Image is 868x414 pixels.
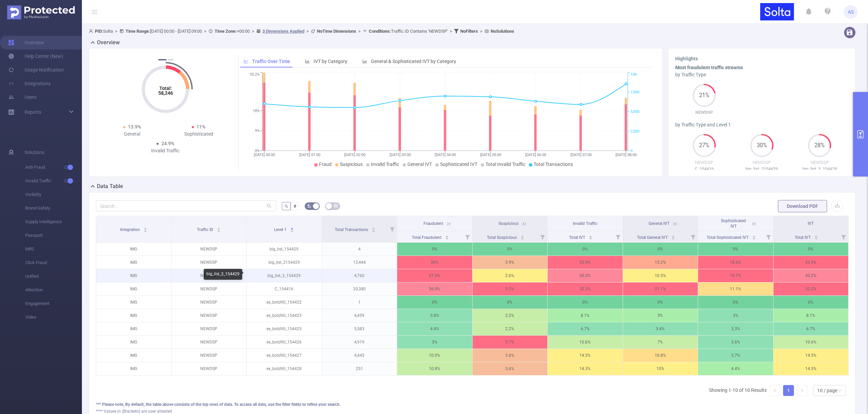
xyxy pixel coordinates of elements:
tspan: [DATE] 03:00 [390,153,411,157]
div: Sophisticated [165,131,232,138]
p: NEWDSP [172,362,247,375]
i: icon: caret-up [372,227,375,229]
tspan: Total: [159,86,172,91]
span: 24.9% [161,141,174,146]
i: icon: caret-down [143,229,147,231]
i: Filter menu [613,231,623,242]
i: Filter menu [538,231,547,242]
i: icon: bar-chart [362,59,367,64]
tspan: [DATE] 05:00 [480,153,501,157]
i: Filter menu [764,231,773,242]
div: Sort [520,234,524,239]
span: Total Suspicious [487,235,518,240]
p: 32.2% [548,282,623,295]
i: icon: user [89,29,95,33]
p: 4 [322,243,397,256]
p: NEWDSP [172,322,247,335]
span: IVT [808,221,814,226]
p: 4,459 [322,309,397,322]
tspan: 5,000 [631,110,639,114]
span: Total Transactions [534,162,573,167]
a: Reports [25,105,41,119]
p: 3.6% [473,349,548,362]
span: > [113,29,119,34]
p: 30.2% [548,269,623,282]
p: 5.8% [397,309,472,322]
b: Most fraudulent traffic streams [675,65,743,70]
p: 20,380 [322,282,397,295]
i: icon: caret-up [752,234,756,236]
p: 3.7% [698,349,773,362]
i: icon: caret-down [752,237,756,239]
span: Invalid Traffic [25,174,82,188]
div: Sort [671,234,675,239]
p: ex_botd90_154425 [247,322,322,335]
i: icon: caret-up [671,234,675,236]
tspan: 10K [631,73,637,77]
p: 0% [773,296,849,309]
p: 30.2% [773,269,849,282]
p: 2.6% [473,269,548,282]
i: icon: caret-up [143,227,147,229]
span: Solta [DATE] 00:00 - [DATE] 09:00 +00:00 [89,29,514,34]
p: 32.2% [773,282,849,295]
i: icon: caret-down [814,237,818,239]
span: AS [848,5,854,19]
p: IMG [96,269,171,282]
p: big_list_3_154429 [247,269,322,282]
span: Invalid Traffic [371,162,399,167]
p: 15.2% [623,256,698,269]
p: 3.3% [698,322,773,335]
i: icon: caret-up [520,234,524,236]
p: 4,445 [322,349,397,362]
b: Time Range: [126,29,150,34]
span: Click Fraud [25,256,82,270]
p: 4.4% [397,322,472,335]
p: 0% [623,296,698,309]
p: NEWDSP [675,109,733,116]
span: Integration [120,227,141,232]
tspan: [DATE] 01:00 [299,153,320,157]
p: 5.3% [473,282,548,295]
p: big_list_3_154429 [791,166,849,172]
p: IMG [96,322,171,335]
p: ex_botd90_154426 [247,336,322,349]
tspan: 7,500 [631,90,639,94]
p: IMG [96,349,171,362]
i: icon: caret-down [445,237,449,239]
p: ex_botd90_154423 [247,309,322,322]
i: Filter menu [688,231,698,242]
p: IMG [96,256,171,269]
tspan: 9% [255,129,260,133]
i: icon: caret-up [814,234,818,236]
p: ex_botd90_154422 [247,296,322,309]
tspan: [DATE] 04:00 [435,153,456,157]
p: IMG [96,243,171,256]
span: Visibility [25,188,82,201]
span: General IVT [407,162,432,167]
div: Sort [290,227,294,231]
button: 1 [158,59,167,60]
p: big_list_154429 [247,243,322,256]
span: > [304,29,311,34]
span: 30% [750,143,773,148]
p: 3.6% [698,336,773,349]
p: NEWDSP [172,309,247,322]
i: Filter menu [839,231,848,242]
span: > [448,29,454,34]
p: IMG [96,362,171,375]
p: 14.3% [548,362,623,375]
span: Suspicious [340,162,363,167]
span: Suspicious [498,221,519,226]
i: icon: left [773,388,777,393]
span: Total Transactions [335,227,369,232]
span: Sophisticated IVT [721,218,746,229]
span: Fraud [319,162,332,167]
i: icon: caret-down [372,229,375,231]
a: Integrations [8,77,50,90]
div: by Traffic Type [675,71,849,78]
a: Help Center (New) [8,49,63,63]
b: No Time Dimensions [317,29,356,34]
tspan: 0% [255,149,260,153]
h2: Data Table [97,182,123,190]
